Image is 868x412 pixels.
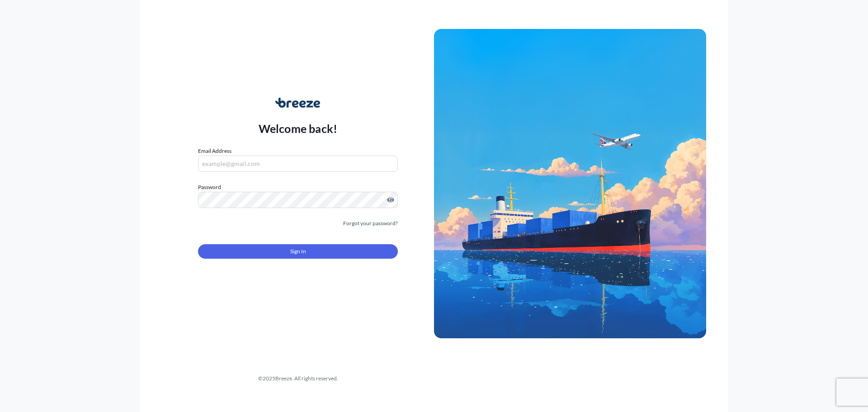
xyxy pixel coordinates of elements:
label: Email Address [198,147,231,156]
a: Forgot your password? [343,219,398,228]
button: Show password [387,196,394,204]
input: example@gmail.com [198,156,398,172]
p: Welcome back! [259,121,338,136]
span: Sign In [290,247,306,256]
button: Sign In [198,244,398,259]
label: Password [198,183,398,192]
img: Ship illustration [434,29,706,338]
div: © 2025 Breeze. All rights reserved. [162,374,434,383]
